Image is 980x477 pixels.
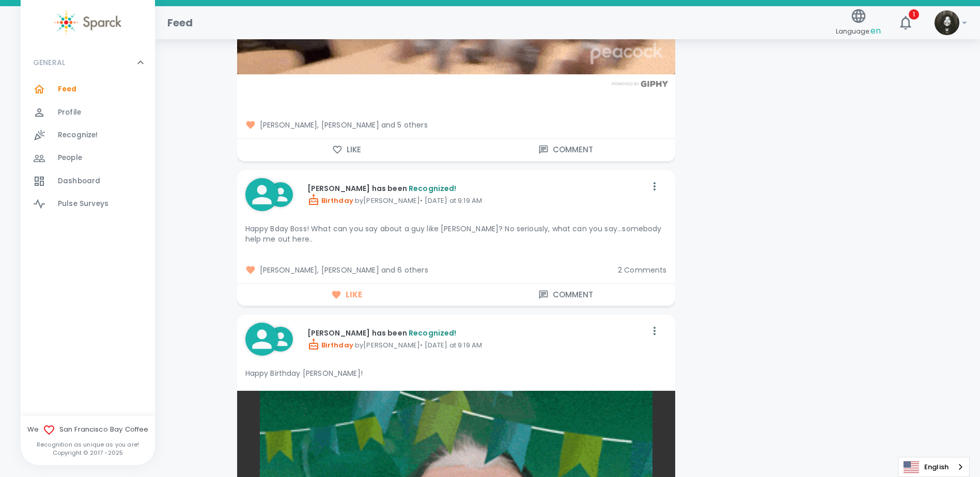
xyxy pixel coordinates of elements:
span: Recognize! [58,130,98,140]
p: Happy Bday Boss! What can you say about a guy like [PERSON_NAME]? No seriously, what can you say.... [245,224,667,244]
a: Feed [21,78,155,101]
button: Like [237,284,456,306]
span: 2 Comments [618,265,667,275]
span: Birthday [307,340,353,350]
p: [PERSON_NAME] has been [307,183,646,194]
span: en [870,25,881,37]
span: [PERSON_NAME], [PERSON_NAME] and 6 others [245,265,610,275]
span: Dashboard [58,176,100,186]
button: Comment [456,139,675,161]
img: Powered by GIPHY [609,81,671,87]
a: People [21,147,155,169]
span: Pulse Surveys [58,199,108,209]
p: Copyright © 2017 - 2025 [21,449,155,457]
button: 1 [893,10,918,35]
a: Recognize! [21,124,155,147]
p: by [PERSON_NAME] • [DATE] at 9:19 AM [307,338,646,351]
button: Language:en [832,5,885,41]
img: Sparck logo [54,10,121,35]
a: Profile [21,101,155,124]
a: English [898,457,969,476]
span: [PERSON_NAME], [PERSON_NAME] and 5 others [245,120,667,130]
button: Comment [456,284,675,306]
img: Picture of Angel [935,10,959,35]
p: Happy Birthday [PERSON_NAME]! [245,368,667,378]
p: Recognition as unique as you are! [21,440,155,449]
div: GENERAL [21,47,155,78]
span: Recognized! [409,328,457,338]
span: Birthday [307,196,353,205]
p: GENERAL [33,57,65,68]
p: by [PERSON_NAME] • [DATE] at 9:19 AM [307,194,646,206]
a: Pulse Surveys [21,193,155,215]
span: Profile [58,107,81,118]
aside: Language selected: English [898,457,970,477]
a: Dashboard [21,170,155,193]
span: 1 [909,9,919,20]
div: GENERAL [21,78,155,219]
a: Sparck logo [21,10,155,35]
span: People [58,153,82,163]
span: Feed [58,84,77,94]
span: Recognized! [409,183,457,194]
h1: Feed [167,14,193,31]
p: [PERSON_NAME] has been [307,328,646,338]
div: Language [898,457,970,477]
span: Language: [836,24,881,38]
button: Like [237,139,456,161]
span: We San Francisco Bay Coffee [21,424,155,436]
